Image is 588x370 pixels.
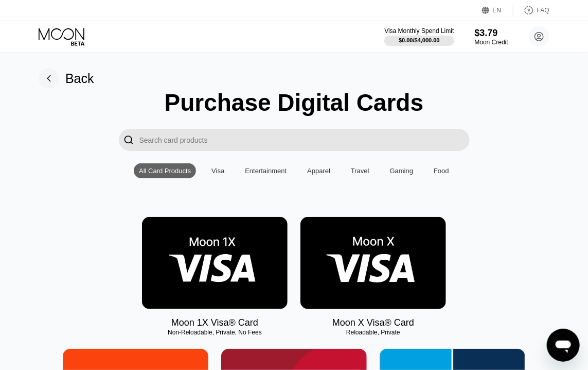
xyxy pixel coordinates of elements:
div: EN [493,7,502,14]
div: FAQ [537,7,549,14]
div: Non-Reloadable, Private, No Fees [142,329,288,336]
div: All Card Products [134,163,196,178]
div: Entertainment [240,163,292,178]
div: $3.79 [475,28,508,39]
div: Travel [346,163,375,178]
div: Gaming [390,167,414,175]
div: Visa Monthly Spend Limit [384,27,454,35]
div: Apparel [302,163,335,178]
div: All Card Products [139,167,191,175]
div: Gaming [385,163,419,178]
div: $0.00 / $4,000.00 [399,37,440,43]
div: Visa [206,163,229,178]
div: Travel [351,167,369,175]
div: $3.79Moon Credit [475,28,508,46]
div: Food [429,163,454,178]
div: Back [65,71,94,86]
div: Food [434,167,449,175]
input: Search card products [139,129,470,151]
div: Moon Credit [475,39,508,46]
div:  [124,134,134,146]
div: FAQ [513,5,549,15]
div: Apparel [307,167,330,175]
div: Moon X Visa® Card [332,317,414,328]
div: Visa [211,167,224,175]
div: Back [39,68,94,89]
div: Entertainment [245,167,287,175]
div: Purchase Digital Cards [165,89,424,116]
iframe: Button to launch messaging window [547,329,580,362]
div:  [119,129,139,151]
div: Visa Monthly Spend Limit$0.00/$4,000.00 [384,27,454,46]
div: Reloadable, Private [300,329,446,336]
div: Moon 1X Visa® Card [171,317,258,328]
div: EN [482,5,513,15]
